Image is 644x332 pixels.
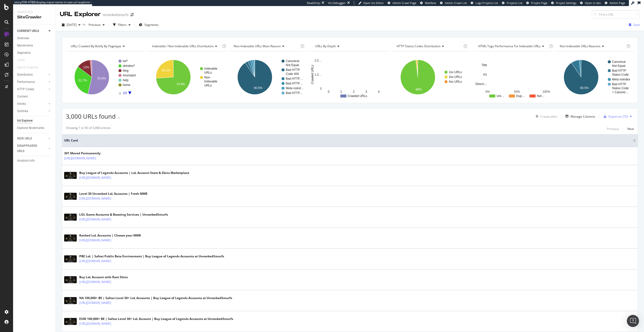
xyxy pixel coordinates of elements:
button: Previous [87,21,107,29]
text: Not Equal [286,63,299,67]
text: Indexable [204,80,217,83]
a: Performance [17,79,47,85]
span: 3,000 URLs found [66,112,116,120]
text: Meta noindex [612,78,630,81]
div: CURRENT URLS [17,28,39,34]
svg: A chart. [473,55,552,99]
button: Save [627,21,640,29]
text: 1/2 [123,91,127,95]
text: 73.9% [176,82,185,86]
span: Webflow [425,1,436,5]
a: [URL][DOMAIN_NAME] [79,217,111,222]
text: H1 [483,73,487,76]
span: Logs Projects List [475,1,498,5]
img: main image [64,193,77,200]
text: home [123,83,130,87]
text: 0 [328,90,330,93]
text: lol/* [123,59,128,63]
text: 2 [353,90,355,93]
h4: Indexable / Non-Indexable URLs Distributions [151,42,221,50]
div: SiteCrawler [17,14,52,20]
svg: A chart. [229,55,307,99]
div: LOL Game Accounts & Boosting Services | UnrankedSmurfs [79,212,168,217]
span: Projects List [507,1,522,5]
text: URLs [204,84,212,87]
a: Projects List [502,1,522,5]
div: PBE LoL | Safest Public Beta Environment | Buy League of Legends Accounts at UnrankedSmurfs [79,254,224,259]
div: NA 100,000+ BE | Safest Level 30+ LoL Accounts | Buy League of Legends Accounts at UnrankedSmurfs [79,296,232,300]
span: URLs Crawled By Botify By pagetype [71,44,121,48]
text: 31.7% [78,79,87,82]
div: unrankedsmurfs [103,12,129,17]
div: A chart. [392,55,470,99]
text: 1 [340,90,342,93]
div: A chart. [555,55,634,99]
div: Create alert [540,114,557,119]
a: Distribution [17,72,47,77]
div: Viz Debugger: [328,1,346,5]
div: DISAPPEARED URLS [17,143,43,154]
a: Webflow [420,1,436,5]
a: Open in dev [580,1,601,5]
div: Explorer Bookmarks [17,125,44,131]
div: Export as CSV [609,114,628,119]
div: Manage Columns [571,114,595,119]
text: Meta noind… [286,86,304,90]
a: Inlinks [17,101,47,107]
span: Admin Crawl List [445,1,467,5]
div: Inlinks [17,101,26,107]
button: Filters [111,21,133,29]
div: - [121,116,122,120]
text: blog [123,69,129,72]
a: [URL][DOMAIN_NAME] [64,156,96,161]
a: CURRENT URLS [17,28,47,34]
div: Ranked LoL Accounts | Choose your MMR [79,233,141,238]
text: help [123,78,129,82]
a: [URL][DOMAIN_NAME] [79,321,111,326]
a: Search Engines [17,65,43,70]
button: Create alert [534,112,557,120]
a: Project Settings [551,1,576,5]
a: Url Explorer [17,118,52,123]
a: Content [17,94,52,99]
img: Equal [118,117,120,119]
input: Find a URL [592,10,640,19]
text: 53.6% [97,77,106,80]
a: [URL][DOMAIN_NAME] [79,300,111,305]
div: Previous [607,127,619,131]
text: Bad HTTP [612,69,626,72]
a: [URL][DOMAIN_NAME] [79,238,111,243]
a: NEW URLS [17,136,47,141]
div: Movements [17,43,33,48]
text: 0% [486,90,490,93]
div: Overview [17,36,29,41]
button: [DATE] [60,21,83,29]
text: 26.1% [162,69,170,72]
text: Non- [204,76,211,79]
text: 90.5% [580,86,589,90]
img: main image [64,255,77,262]
svg: A chart. [310,55,389,99]
text: + Canonic… [612,90,629,94]
text: Not Equal [612,64,625,68]
img: main image [64,234,77,242]
text: 2,0… [314,59,322,62]
text: Indexable [204,67,217,70]
text: URLs [204,71,212,74]
text: Bad HTTP… [286,82,303,85]
div: HTTP Codes [17,87,34,92]
text: Bad HTTP… [286,77,303,80]
text: 98% [416,88,422,91]
div: Filters [118,23,127,27]
button: Next [627,126,634,132]
div: Save [633,23,640,27]
img: main image [64,172,77,179]
span: Open in dev [585,1,601,5]
span: URL Card [64,138,632,143]
button: Manage Columns [563,113,595,119]
text: Descri… [475,82,487,86]
div: Open Intercom Messenger [627,315,639,327]
span: Open Viz Editor [363,1,384,5]
text: 90.5% [254,86,262,90]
